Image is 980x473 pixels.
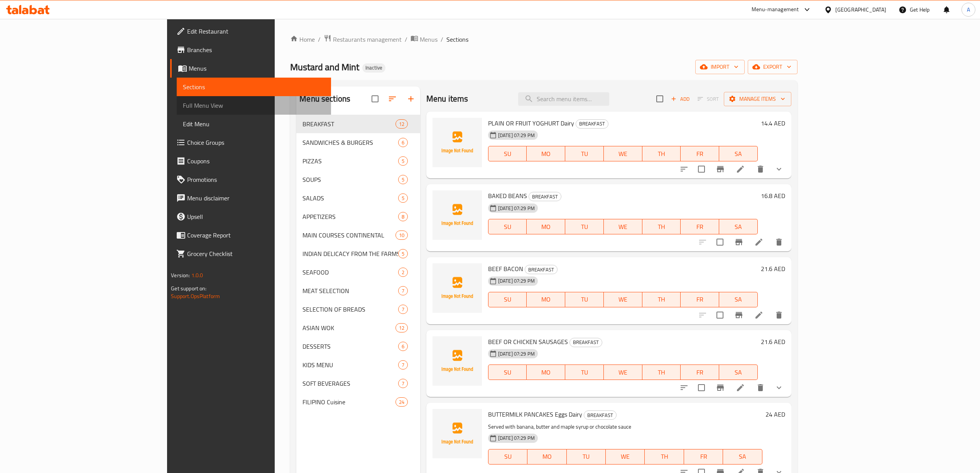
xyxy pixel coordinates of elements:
span: TU [568,148,601,159]
span: BREAKFAST [584,411,616,420]
span: [DATE] 07:29 PM [495,277,538,285]
button: SA [719,219,758,234]
span: Get support on: [171,283,206,293]
a: Grocery Checklist [170,244,331,263]
div: MAIN COURSES CONTINENTAL10 [296,226,420,244]
span: Select to update [712,234,728,250]
span: DESSERTS [302,342,398,351]
span: BUTTERMILK PANCAKES Eggs Dairy [488,409,582,420]
button: SU [488,219,527,234]
span: [DATE] 07:29 PM [495,132,538,139]
span: BREAKFAST [529,192,561,201]
h6: 21.6 AED [761,336,785,347]
span: 2 [399,269,407,276]
div: SEAFOOD [302,268,398,277]
a: Coverage Report [170,226,331,244]
span: TH [645,367,678,378]
h6: 14.4 AED [761,118,785,129]
img: BEEF OR CHICKEN SAUSAGES [433,336,482,386]
button: TH [645,449,684,465]
a: Edit menu item [736,164,745,174]
div: BREAKFAST [525,265,558,274]
div: KIDS MENU [302,360,398,370]
div: items [398,379,408,388]
span: Upsell [187,212,324,221]
button: TH [642,219,681,234]
span: SA [722,148,755,159]
span: Select to update [712,307,728,323]
span: ASIAN WOK [302,323,395,332]
button: WE [606,449,645,465]
div: SEAFOOD2 [296,263,420,281]
button: MO [527,292,565,307]
span: Manage items [730,94,785,104]
a: Edit Restaurant [170,22,331,41]
div: SELECTION OF BREADS [302,305,398,314]
button: FR [684,449,723,465]
span: SA [722,367,755,378]
span: Menus [420,35,438,44]
button: WE [604,292,642,307]
span: MO [531,451,563,462]
span: 7 [399,306,407,313]
span: TH [645,294,678,305]
span: Full Menu View [183,101,324,110]
a: Menus [170,59,331,78]
div: items [398,268,408,277]
a: Sections [177,78,331,96]
div: items [398,286,408,295]
span: SA [722,294,755,305]
span: WE [609,451,642,462]
span: Grocery Checklist [187,249,324,258]
div: BREAKFAST [302,119,395,129]
img: BAKED BEANS [433,190,482,240]
button: TH [642,292,681,307]
span: Promotions [187,175,324,184]
span: MO [530,148,562,159]
button: SA [719,146,758,161]
span: BEEF OR CHICKEN SAUSAGES [488,336,568,348]
button: TH [642,146,681,161]
button: SA [723,449,762,465]
h6: 24 AED [765,409,785,420]
button: FR [681,364,719,380]
nav: breadcrumb [290,34,797,44]
button: SU [488,292,527,307]
span: SALADS [302,193,398,203]
div: items [398,175,408,184]
span: 6 [399,343,407,350]
button: SU [488,364,527,380]
button: show more [770,378,788,397]
button: Branch-specific-item [711,160,730,178]
span: APPETIZERS [302,212,398,221]
span: Sections [183,82,324,92]
span: Sort sections [383,90,402,108]
span: Menus [189,64,324,73]
p: Served with banana, butter and maple syrup or chocolate sauce [488,422,762,432]
div: BREAKFAST [584,410,617,420]
span: Coupons [187,156,324,166]
button: MO [527,364,565,380]
span: Choice Groups [187,138,324,147]
span: FILIPINO Cuisine [302,397,395,407]
span: Edit Restaurant [187,27,324,36]
span: [DATE] 07:29 PM [495,434,538,442]
span: SOFT BEVERAGES [302,379,398,388]
span: SU [492,451,524,462]
button: export [748,60,798,74]
span: A [967,5,970,14]
span: import [701,62,738,72]
span: 8 [399,213,407,220]
span: SOUPS [302,175,398,184]
div: FILIPINO Cuisine24 [296,393,420,411]
div: ASIAN WOK12 [296,319,420,337]
a: Coupons [170,152,331,170]
a: Menus [411,34,438,44]
div: MEAT SELECTION7 [296,281,420,300]
span: WE [607,148,639,159]
a: Restaurants management [324,34,402,44]
div: items [398,305,408,314]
